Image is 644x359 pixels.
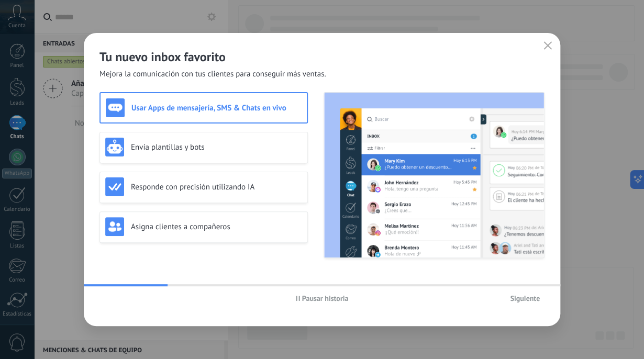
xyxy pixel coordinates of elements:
[131,103,302,113] h3: Usar Apps de mensajería, SMS & Chats en vivo
[99,49,545,65] h2: Tu nuevo inbox favorito
[131,142,302,152] h3: Envía plantillas y bots
[131,222,302,232] h3: Asigna clientes a compañeros
[291,290,353,306] button: Pausar historia
[510,295,540,302] span: Siguiente
[505,290,545,306] button: Siguiente
[99,69,326,80] span: Mejora la comunicación con tus clientes para conseguir más ventas.
[131,182,302,192] h3: Responde con precisión utilizando IA
[302,295,349,302] span: Pausar historia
